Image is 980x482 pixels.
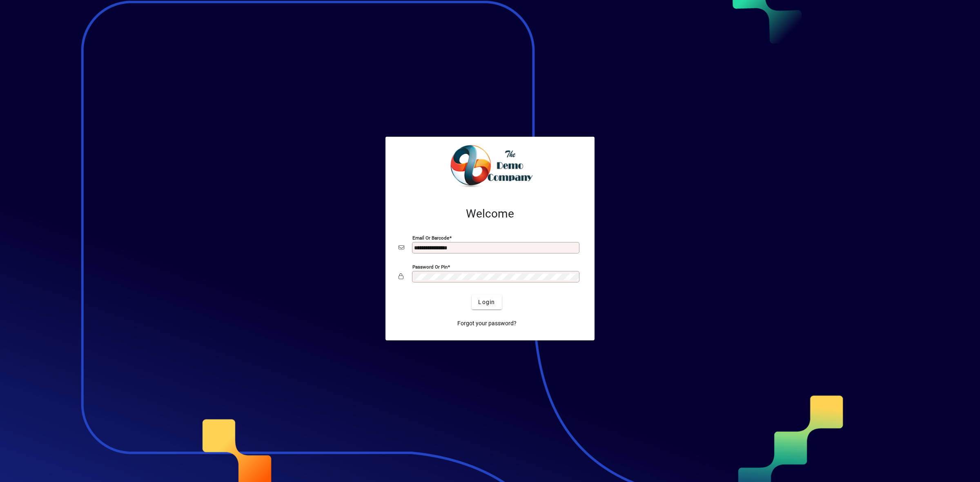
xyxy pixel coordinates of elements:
[478,298,495,307] span: Login
[472,295,501,309] button: Login
[399,207,581,221] h2: Welcome
[412,264,448,270] mat-label: Password or Pin
[454,316,520,331] a: Forgot your password?
[412,235,449,241] mat-label: Email or Barcode
[457,319,517,328] span: Forgot your password?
